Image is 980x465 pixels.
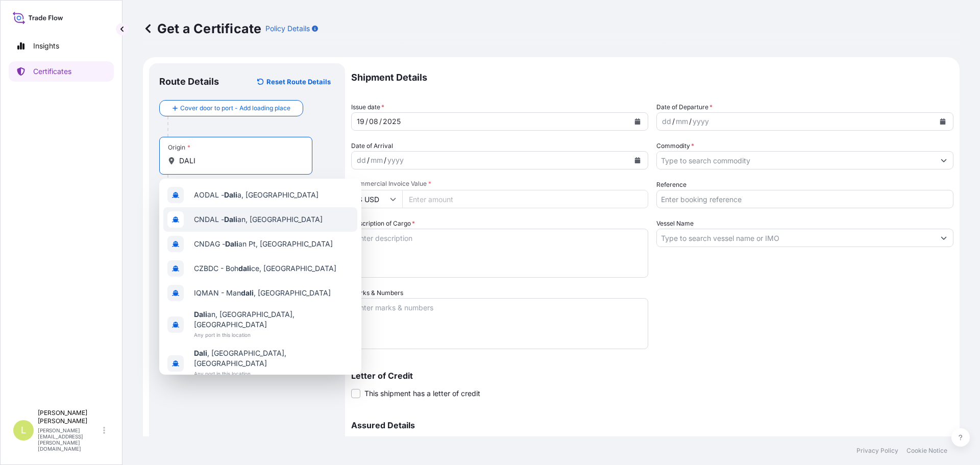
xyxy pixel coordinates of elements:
p: Route Details [159,76,219,88]
div: year, [692,115,710,128]
p: Letter of Credit [351,372,953,380]
p: Privacy Policy [856,447,898,455]
span: CNDAL - an, [GEOGRAPHIC_DATA] [194,214,323,225]
label: Description of Cargo [351,218,415,229]
b: Dali [194,310,207,319]
b: dali [241,288,254,297]
span: Commercial Invoice Value [351,180,648,188]
div: / [379,115,382,128]
span: an, [GEOGRAPHIC_DATA], [GEOGRAPHIC_DATA] [194,309,353,330]
input: Origin [179,156,300,166]
span: Date of Departure [656,102,713,112]
label: Vessel Name [656,218,694,229]
span: , [GEOGRAPHIC_DATA], [GEOGRAPHIC_DATA] [194,348,353,369]
b: Dali [225,239,238,248]
div: month, [675,115,689,128]
b: dali [238,264,251,273]
button: Calendar [629,152,646,168]
span: CZBDC - Boh ce, [GEOGRAPHIC_DATA] [194,263,336,274]
label: Marks & Numbers [351,288,403,298]
p: Assured Details [351,421,953,429]
b: Dali [224,190,237,199]
p: [PERSON_NAME] [PERSON_NAME] [38,409,101,425]
input: Type to search vessel name or IMO [657,229,935,247]
div: Show suggestions [159,179,361,375]
span: AODAL - a, [GEOGRAPHIC_DATA] [194,190,318,200]
div: month, [370,154,384,166]
button: Calendar [935,113,951,130]
p: Certificates [33,66,71,77]
div: / [367,154,370,166]
p: [PERSON_NAME][EMAIL_ADDRESS][PERSON_NAME][DOMAIN_NAME] [38,427,101,452]
span: Any port in this location [194,330,353,340]
div: day, [356,154,367,166]
input: Enter amount [402,190,648,208]
span: L [21,425,26,435]
input: Enter booking reference [656,190,953,208]
div: / [672,115,675,128]
div: month, [368,115,379,128]
div: / [365,115,368,128]
div: day, [661,115,672,128]
div: / [689,115,692,128]
div: year, [386,154,405,166]
span: Issue date [351,102,384,112]
span: This shipment has a letter of credit [364,388,480,399]
div: year, [382,115,402,128]
span: Any port in this location [194,369,353,379]
label: Commodity [656,141,694,151]
p: Insights [33,41,59,51]
span: IQMAN - Man , [GEOGRAPHIC_DATA] [194,288,331,298]
b: Dali [224,215,237,224]
p: Policy Details [265,23,310,34]
p: Cookie Notice [906,447,947,455]
span: Date of Arrival [351,141,393,151]
button: Calendar [629,113,646,130]
div: Origin [168,143,190,152]
div: / [384,154,386,166]
span: CNDAG - an Pt, [GEOGRAPHIC_DATA] [194,239,333,249]
div: day, [356,115,365,128]
button: Show suggestions [935,151,953,169]
p: Reset Route Details [266,77,331,87]
input: Type to search commodity [657,151,935,169]
b: Dali [194,349,207,357]
button: Show suggestions [935,229,953,247]
p: Get a Certificate [143,20,261,37]
p: Shipment Details [351,63,953,92]
span: Cover door to port - Add loading place [180,103,290,113]
label: Reference [656,180,687,190]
